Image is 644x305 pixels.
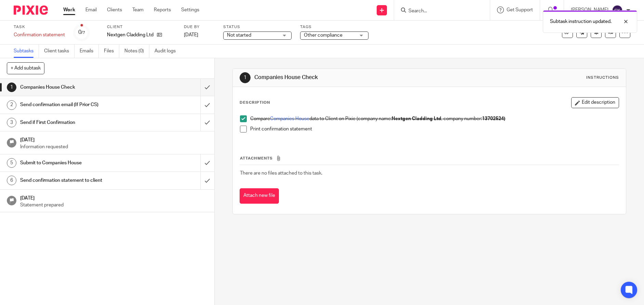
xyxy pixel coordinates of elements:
[20,143,207,150] p: Information requested
[154,7,171,13] a: Reports
[550,18,612,25] p: Subtask instruction updated.
[254,74,444,81] h1: Companies House Check
[7,100,16,110] div: 2
[132,7,144,13] a: Team
[107,24,175,30] label: Client
[184,33,198,37] span: [DATE]
[104,45,119,58] a: Files
[392,116,441,121] strong: Nextgen Cladding Ltd
[250,115,618,122] p: Compare data to Client on Pixie (company name: , company number:
[7,62,44,74] button: + Add subtask
[81,31,85,35] small: /7
[7,118,16,127] div: 3
[80,45,99,58] a: Emails
[78,28,85,36] div: 0
[181,7,199,13] a: Settings
[124,45,149,58] a: Notes (0)
[20,158,136,168] h1: Submit to Companies House
[586,75,619,80] div: Instructions
[304,33,343,38] span: Other compliance
[482,116,505,121] strong: 13702524)
[107,7,122,13] a: Clients
[14,5,48,15] img: Pixie
[612,5,623,16] img: svg%3E
[14,45,39,58] a: Subtasks
[250,126,618,132] p: Print confirmation statement
[20,135,207,143] h1: [DATE]
[300,24,368,30] label: Tags
[240,188,279,204] button: Attach new file
[63,7,75,13] a: Work
[227,33,251,38] span: Not started
[20,175,136,186] h1: Send confirmation statement to client
[14,24,65,30] label: Task
[20,82,136,92] h1: Companies House Check
[7,82,16,92] div: 1
[240,156,273,160] span: Attachments
[85,7,97,13] a: Email
[20,117,136,128] h1: Send if First Confirmation
[571,97,619,108] button: Edit description
[107,31,153,38] p: Nextgen Cladding Ltd
[44,45,75,58] a: Client tasks
[184,24,215,30] label: Due by
[155,45,181,58] a: Audit logs
[240,100,270,105] p: Description
[7,158,16,168] div: 5
[223,24,292,30] label: Status
[20,100,136,110] h1: Send confirmation email (If Prior CS)
[20,202,207,208] p: Statement prepared
[240,72,251,83] div: 1
[20,193,207,202] h1: [DATE]
[240,171,322,176] span: There are no files attached to this task.
[14,31,65,38] div: Confirmation statement
[7,176,16,185] div: 6
[270,116,309,121] a: Companies House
